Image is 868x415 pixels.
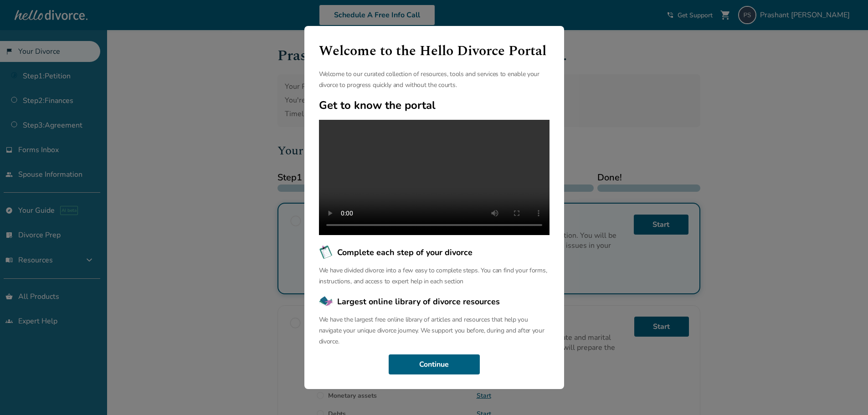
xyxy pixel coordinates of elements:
iframe: Chat Widget [822,371,868,415]
p: Welcome to our curated collection of resources, tools and services to enable your divorce to prog... [319,69,550,91]
h2: Get to know the portal [319,98,550,113]
button: Continue [389,354,480,374]
span: Largest online library of divorce resources [337,296,500,307]
img: Complete each step of your divorce [319,245,334,260]
img: Largest online library of divorce resources [319,294,334,309]
span: Complete each step of your divorce [337,246,473,258]
h1: Welcome to the Hello Divorce Portal [319,41,550,61]
p: We have the largest free online library of articles and resources that help you navigate your uni... [319,314,550,347]
p: We have divided divorce into a few easy to complete steps. You can find your forms, instructions,... [319,265,550,287]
